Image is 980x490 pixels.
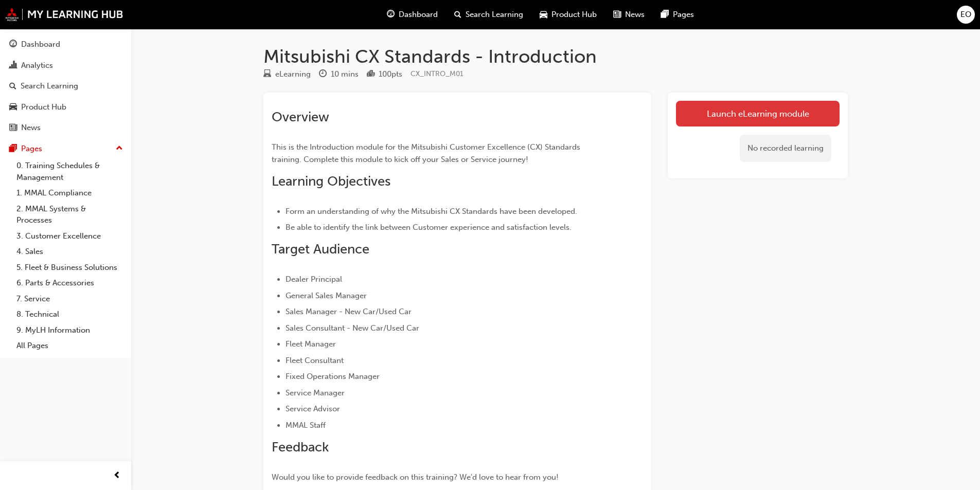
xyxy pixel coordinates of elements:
[676,101,840,126] a: Launch eLearning module
[625,9,645,21] span: News
[21,60,53,71] div: Analytics
[263,45,848,68] h1: Mitsubishi CX Standards - Introduction
[286,323,419,333] span: Sales Consultant - New Car/Used Car
[21,101,66,113] div: Product Hub
[4,35,127,54] a: Dashboard
[12,291,127,307] a: 7. Service
[272,241,369,257] span: Target Audience
[4,98,127,117] a: Product Hub
[263,68,311,81] div: Type
[286,207,577,216] span: Form an understanding of why the Mitsubishi CX Standards have been developed.
[367,70,375,79] span: podium-icon
[9,61,17,70] span: chart-icon
[21,80,78,92] div: Search Learning
[9,103,17,112] span: car-icon
[379,4,446,25] a: guage-iconDashboard
[286,291,367,300] span: General Sales Manager
[4,33,127,139] button: DashboardAnalyticsSearch LearningProduct HubNews
[531,4,605,25] a: car-iconProduct Hub
[12,158,127,185] a: 0. Training Schedules & Management
[263,70,271,79] span: learningResourceType_ELEARNING-icon
[661,8,669,21] span: pages-icon
[9,40,17,49] span: guage-icon
[12,306,127,322] a: 8. Technical
[286,372,380,381] span: Fixed Operations Manager
[399,9,438,21] span: Dashboard
[379,68,402,80] div: 100 pts
[116,142,123,155] span: up-icon
[286,339,336,349] span: Fleet Manager
[12,228,127,244] a: 3. Customer Excellence
[21,122,41,134] div: News
[740,135,831,162] div: No recorded learning
[286,275,342,284] span: Dealer Principal
[411,69,464,78] span: Learning resource code
[21,39,60,50] div: Dashboard
[4,139,127,158] button: Pages
[12,185,127,201] a: 1. MMAL Compliance
[605,4,653,25] a: news-iconNews
[286,388,345,397] span: Service Manager
[9,123,17,133] span: news-icon
[4,118,127,137] a: News
[466,9,523,21] span: Search Learning
[286,421,326,430] span: MMAL Staff
[4,77,127,96] a: Search Learning
[286,404,340,413] span: Service Advisor
[272,173,390,189] span: Learning Objectives
[9,82,16,91] span: search-icon
[960,9,971,21] span: EO
[673,9,694,21] span: Pages
[275,68,311,80] div: eLearning
[12,338,127,354] a: All Pages
[319,68,359,81] div: Duration
[653,4,702,25] a: pages-iconPages
[12,275,127,291] a: 6. Parts & Accessories
[286,356,344,365] span: Fleet Consultant
[286,223,572,232] span: Be able to identify the link between Customer experience and satisfaction levels.
[12,201,127,228] a: 2. MMAL Systems & Processes
[331,68,359,80] div: 10 mins
[613,8,621,21] span: news-icon
[4,56,127,75] a: Analytics
[319,70,327,79] span: clock-icon
[272,109,329,125] span: Overview
[446,4,531,25] a: search-iconSearch Learning
[113,469,121,482] span: prev-icon
[9,144,17,154] span: pages-icon
[21,143,42,155] div: Pages
[540,8,547,21] span: car-icon
[957,6,975,24] button: EO
[12,244,127,260] a: 4. Sales
[12,322,127,338] a: 9. MyLH Information
[454,8,461,21] span: search-icon
[12,260,127,276] a: 5. Fleet & Business Solutions
[367,68,402,81] div: Points
[272,439,329,455] span: Feedback
[551,9,597,21] span: Product Hub
[272,142,582,164] span: This is the Introduction module for the Mitsubishi Customer Excellence (CX) Standards training. C...
[387,8,395,21] span: guage-icon
[5,8,123,21] img: mmal
[286,307,412,316] span: Sales Manager - New Car/Used Car
[272,473,559,482] span: Would you like to provide feedback on this training? We'd love to hear from you!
